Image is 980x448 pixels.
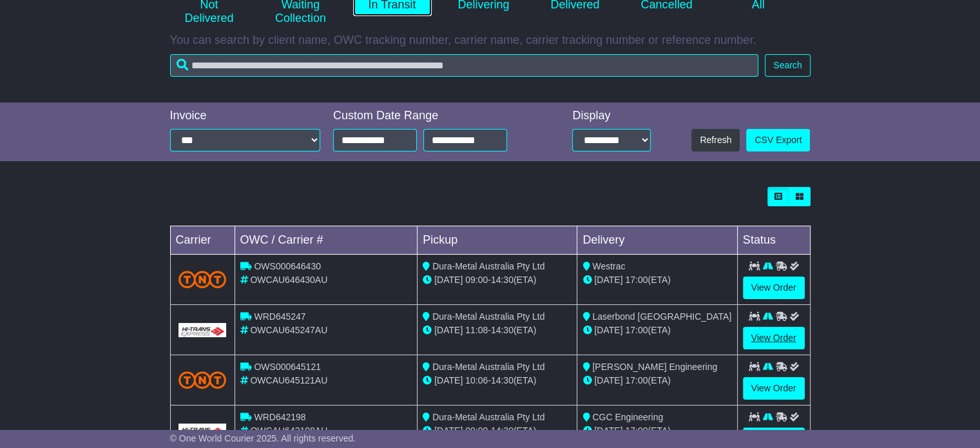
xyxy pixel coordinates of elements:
[432,261,544,271] span: Dura-Metal Australia Pty Ltd
[491,425,514,436] span: 14:30
[625,325,648,335] span: 17:00
[178,371,227,389] img: TNT_Domestic.png
[491,325,514,335] span: 14:30
[577,226,737,255] td: Delivery
[592,412,663,422] span: CGC Engineering
[254,412,305,422] span: WRD642198
[582,273,731,287] div: (ETA)
[434,325,463,335] span: [DATE]
[737,226,810,255] td: Status
[423,424,572,438] div: - (ETA)
[582,374,731,387] div: (ETA)
[333,109,538,123] div: Custom Date Range
[432,362,544,372] span: Dura-Metal Australia Pty Ltd
[491,275,514,285] span: 14:30
[254,362,321,372] span: OWS000645121
[743,377,805,400] a: View Order
[691,129,740,151] button: Refresh
[250,275,327,285] span: OWCAU646430AU
[170,109,321,123] div: Invoice
[250,375,327,385] span: OWCAU645121AU
[434,275,463,285] span: [DATE]
[170,433,356,443] span: © One World Courier 2025. All rights reserved.
[170,226,235,255] td: Carrier
[625,275,648,285] span: 17:00
[178,323,227,337] img: GetCarrierServiceLogo
[594,275,622,285] span: [DATE]
[434,375,463,385] span: [DATE]
[746,129,810,151] a: CSV Export
[592,311,731,322] span: Laserbond [GEOGRAPHIC_DATA]
[432,311,544,322] span: Dura-Metal Australia Pty Ltd
[625,425,648,436] span: 17:00
[743,277,805,299] a: View Order
[178,271,227,288] img: TNT_Domestic.png
[743,327,805,349] a: View Order
[423,324,572,337] div: - (ETA)
[594,425,622,436] span: [DATE]
[594,325,622,335] span: [DATE]
[594,375,622,385] span: [DATE]
[170,34,811,48] p: You can search by client name, OWC tracking number, carrier name, carrier tracking number or refe...
[250,425,327,436] span: OWCAU642198AU
[465,325,488,335] span: 11:08
[423,273,572,287] div: - (ETA)
[592,261,625,271] span: Westrac
[465,425,488,436] span: 09:00
[582,324,731,337] div: (ETA)
[418,226,577,255] td: Pickup
[254,311,305,322] span: WRD645247
[625,375,648,385] span: 17:00
[582,424,731,438] div: (ETA)
[254,261,321,271] span: OWS000646430
[250,325,327,335] span: OWCAU645247AU
[465,375,488,385] span: 10:06
[432,412,544,422] span: Dura-Metal Australia Pty Ltd
[592,362,717,372] span: [PERSON_NAME] Engineering
[423,374,572,387] div: - (ETA)
[491,375,514,385] span: 14:30
[465,275,488,285] span: 09:00
[765,54,810,77] button: Search
[434,425,463,436] span: [DATE]
[235,226,418,255] td: OWC / Carrier #
[572,109,651,123] div: Display
[178,424,227,438] img: GetCarrierServiceLogo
